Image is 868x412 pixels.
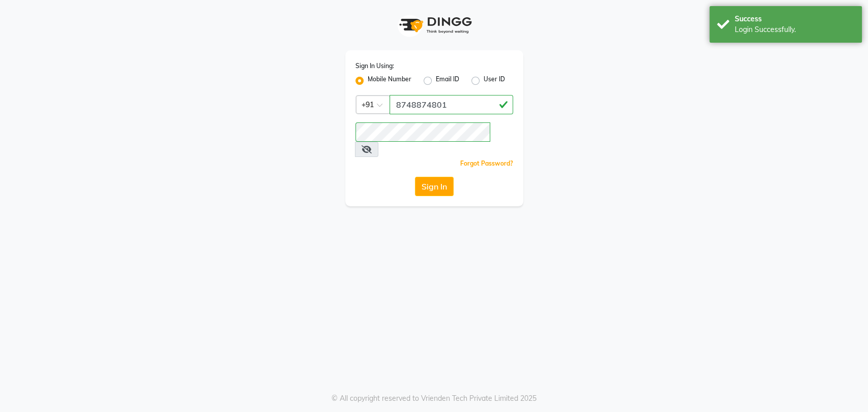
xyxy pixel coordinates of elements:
div: Login Successfully. [735,24,854,35]
label: Mobile Number [368,75,411,87]
button: Sign In [415,177,454,196]
div: Success [735,14,854,24]
label: User ID [484,75,505,87]
label: Sign In Using: [355,61,394,71]
input: Username [390,95,513,114]
img: logo1.svg [394,10,475,40]
input: Username [355,122,490,142]
a: Forgot Password? [460,160,513,167]
label: Email ID [436,75,459,87]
